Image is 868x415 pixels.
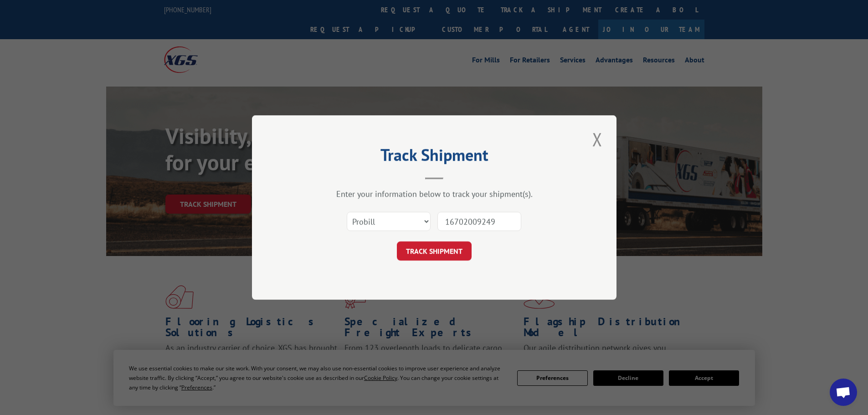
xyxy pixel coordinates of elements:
div: Enter your information below to track your shipment(s). [298,189,571,199]
input: Number(s) [437,212,521,231]
button: Close modal [590,127,605,152]
a: Open chat [830,379,857,406]
h2: Track Shipment [298,149,571,166]
button: TRACK SHIPMENT [397,241,472,261]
